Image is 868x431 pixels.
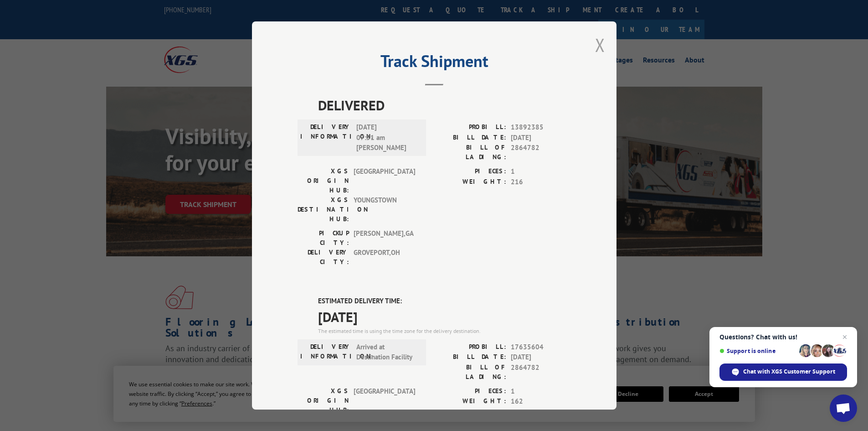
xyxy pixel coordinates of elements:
label: PROBILL: [434,342,506,353]
span: 1 [511,166,571,177]
span: Support is online [719,348,796,354]
label: BILL DATE: [434,133,506,143]
h2: Track Shipment [298,55,571,72]
span: 2864782 [511,363,571,382]
label: DELIVERY INFORMATION: [300,342,352,363]
span: Chat with XGS Customer Support [743,368,835,376]
span: 17635604 [511,342,571,353]
span: [GEOGRAPHIC_DATA] [354,166,415,195]
span: Arrived at Destination Facility [356,342,418,363]
label: XGS DESTINATION HUB: [298,195,349,224]
button: Close modal [595,33,605,57]
span: Close chat [839,332,850,343]
div: Open chat [830,395,857,422]
span: YOUNGSTOWN [354,195,415,224]
span: GROVEPORT , OH [354,248,415,267]
span: [DATE] [511,133,571,143]
label: PICKUP CITY: [298,228,349,248]
span: [DATE] [318,306,571,327]
label: XGS ORIGIN HUB: [298,386,349,415]
label: ESTIMATED DELIVERY TIME: [318,296,571,306]
label: PIECES: [434,386,506,397]
div: Chat with XGS Customer Support [719,363,847,381]
label: PROBILL: [434,122,506,133]
div: The estimated time is using the time zone for the delivery destination. [318,327,571,335]
label: BILL OF LADING: [434,363,506,382]
span: Questions? Chat with us! [719,333,847,341]
span: [DATE] 07:51 am [PERSON_NAME] [356,122,418,153]
label: PIECES: [434,166,506,177]
label: WEIGHT: [434,177,506,187]
span: 13892385 [511,122,571,133]
label: DELIVERY CITY: [298,248,349,267]
label: BILL OF LADING: [434,143,506,162]
span: [DATE] [511,352,571,363]
span: 162 [511,396,571,407]
span: [GEOGRAPHIC_DATA] [354,386,415,415]
label: WEIGHT: [434,396,506,407]
label: BILL DATE: [434,352,506,363]
span: 2864782 [511,143,571,162]
label: DELIVERY INFORMATION: [300,122,352,153]
span: [PERSON_NAME] , GA [354,228,415,248]
span: DELIVERED [318,95,571,115]
span: 216 [511,177,571,187]
span: 1 [511,386,571,397]
label: XGS ORIGIN HUB: [298,166,349,195]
